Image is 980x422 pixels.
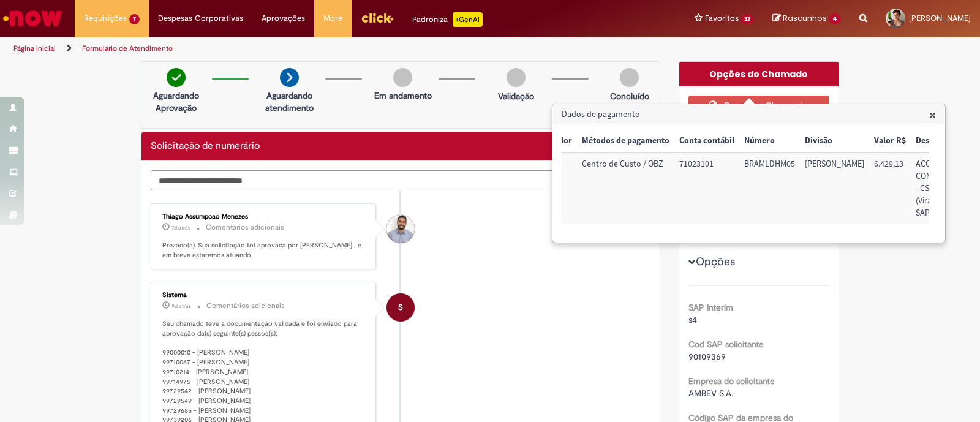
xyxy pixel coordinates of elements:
[374,89,432,102] p: Em andamento
[909,13,971,23] span: [PERSON_NAME]
[869,153,911,224] td: Valor R$: 6.429,13
[280,68,299,87] img: arrow-next.png
[739,130,800,153] th: Número
[398,293,403,322] span: S
[206,222,284,233] small: Comentários adicionais
[82,43,173,53] a: Formulário de Atendimento
[800,153,869,224] td: Divisão: BRAM
[869,130,911,153] th: Valor R$
[772,13,841,24] a: Rascunhos
[262,12,305,24] span: Aprovações
[361,9,394,27] img: click_logo_yellow_360x200.png
[577,130,674,153] th: Métodos de pagamento
[146,89,206,114] p: Aguardando Aprovação
[1,6,64,31] img: ServiceNow
[553,105,944,124] h3: Dados de pagamento
[705,12,739,24] span: Favoritos
[162,213,366,220] div: Thiago Assumpcao Menezes
[507,68,526,87] img: img-circle-grey.png
[577,153,674,224] td: Métodos de pagamento: Centro de Custo / OBZ
[393,68,412,87] img: img-circle-grey.png
[171,303,191,310] span: 9d atrás
[929,107,936,123] span: ×
[739,153,800,224] td: Número: BRAMLDHM05
[688,302,733,313] b: SAP Interim
[9,37,644,60] ul: Trilhas de página
[13,43,56,53] a: Página inicial
[171,224,190,232] time: 23/09/2025 19:58:27
[610,90,649,102] p: Concluído
[158,12,243,24] span: Despesas Corporativas
[171,224,190,232] span: 7d atrás
[206,301,285,311] small: Comentários adicionais
[800,130,869,153] th: Divisão
[688,314,697,325] span: s4
[829,13,841,24] span: 4
[911,153,963,224] td: Descrição: ACORDO COMERCIAL - CSD (Virada SAP)
[162,241,366,260] p: Prezado(a), Sua solicitação foi aprovada por [PERSON_NAME] , e em breve estaremos atuando.
[741,14,755,24] span: 32
[688,388,733,399] span: AMBEV S.A.
[151,141,260,152] h2: Solicitação de numerário Histórico de tíquete
[167,68,186,87] img: check-circle-green.png
[783,12,827,24] span: Rascunhos
[386,293,415,322] div: System
[84,12,127,24] span: Requisições
[412,12,483,27] div: Padroniza
[162,292,366,299] div: Sistema
[674,153,739,224] td: Conta contábil: 71023101
[620,68,639,87] img: img-circle-grey.png
[688,375,775,386] b: Empresa do solicitante
[674,130,739,153] th: Conta contábil
[552,104,946,243] div: Dados de pagamento
[498,90,534,102] p: Validação
[688,96,830,115] button: Cancelar Chamado
[688,339,764,350] b: Cod SAP solicitante
[171,303,191,310] time: 22/09/2025 15:20:54
[386,215,415,243] div: Thiago Assumpcao Menezes
[151,170,581,191] textarea: Digite sua mensagem aqui...
[911,130,963,153] th: Descrição
[679,62,839,86] div: Opções do Chamado
[129,14,140,24] span: 7
[929,108,936,121] button: Close
[260,89,319,114] p: Aguardando atendimento
[323,12,342,24] span: More
[453,12,483,27] p: +GenAi
[688,351,726,362] span: 90109369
